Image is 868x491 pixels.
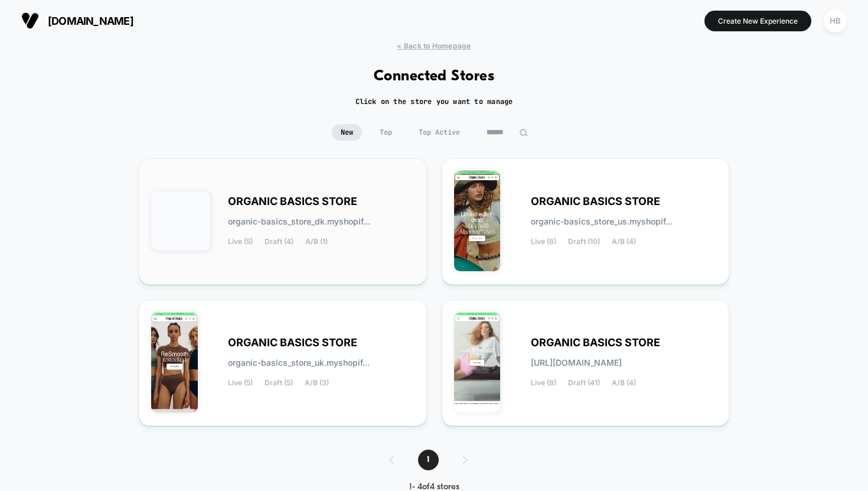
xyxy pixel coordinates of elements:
[228,359,370,367] span: organic-basics_store_uk.myshopif...
[568,379,600,387] span: Draft (41)
[612,379,636,387] span: A/B (4)
[531,238,556,246] span: Live (8)
[454,171,501,271] img: ORGANIC_BASICS_STORE_US
[228,197,357,206] span: ORGANIC BASICS STORE
[48,15,133,27] span: [DOMAIN_NAME]
[568,238,600,246] span: Draft (10)
[397,41,471,50] span: < Back to Homepage
[151,312,198,412] img: ORGANIC_BASICS_STORE_UK
[305,238,328,246] span: A/B (1)
[612,238,636,246] span: A/B (4)
[704,11,811,31] button: Create New Experience
[374,68,495,85] h1: Connected Stores
[531,339,660,347] span: ORGANIC BASICS STORE
[305,379,329,387] span: A/B (3)
[151,191,210,251] img: ORGANIC_BASICS_STORE_DK
[531,379,556,387] span: Live (8)
[454,312,501,412] img: ORGANIC_BASICS_STORE
[21,12,39,30] img: Visually logo
[410,124,469,141] span: Top Active
[228,379,253,387] span: Live (5)
[519,128,528,137] img: edit
[820,9,850,33] button: HB
[265,379,293,387] span: Draft (5)
[355,97,513,106] h2: Click on the store you want to manage
[531,359,622,367] span: [URL][DOMAIN_NAME]
[228,217,370,226] span: organic-basics_store_dk.myshopif...
[332,124,362,141] span: New
[531,197,660,206] span: ORGANIC BASICS STORE
[265,238,293,246] span: Draft (4)
[228,339,357,347] span: ORGANIC BASICS STORE
[531,217,673,226] span: organic-basics_store_us.myshopif...
[228,238,253,246] span: Live (5)
[824,9,847,32] div: HB
[18,11,137,30] button: [DOMAIN_NAME]
[371,124,401,141] span: Top
[418,450,439,470] span: 1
